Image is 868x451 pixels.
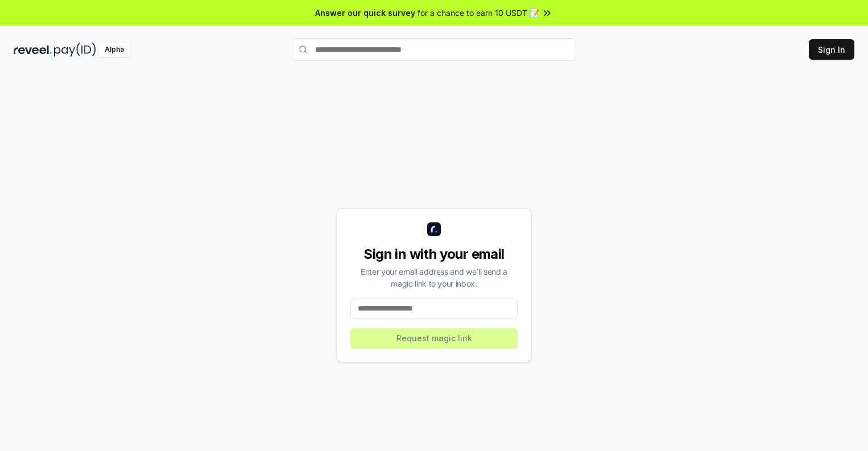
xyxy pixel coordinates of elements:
[14,43,52,57] img: reveel_dark
[418,7,539,19] span: for a chance to earn 10 USDT 📝
[315,7,415,19] span: Answer our quick survey
[54,43,96,57] img: pay_id
[809,39,854,60] button: Sign In
[427,222,441,236] img: logo_small
[98,43,130,57] div: Alpha
[350,266,518,289] div: Enter your email address and we’ll send a magic link to your inbox.
[350,245,518,263] div: Sign in with your email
